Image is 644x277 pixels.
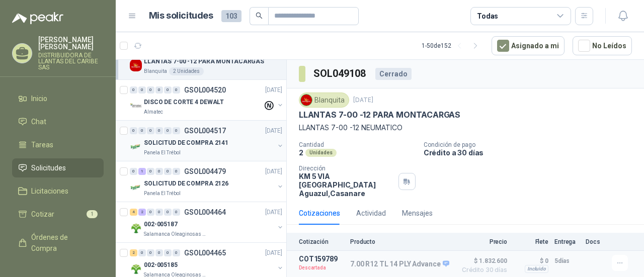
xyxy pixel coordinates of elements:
img: Company Logo [130,181,142,194]
p: Crédito a 30 días [424,148,640,157]
p: 2 [299,148,303,157]
a: Órdenes de Compra [12,228,104,258]
p: GSOL004479 [184,168,226,175]
span: 103 [221,10,242,22]
span: Solicitudes [31,162,66,173]
div: 0 [155,127,163,134]
div: 0 [173,249,180,256]
p: Panela El Trébol [144,190,181,198]
p: GSOL004464 [184,209,226,216]
a: Inicio [12,89,104,108]
div: 0 [130,86,137,94]
div: 1 [138,168,146,175]
div: 0 [164,249,172,256]
img: Logo peakr [12,12,63,24]
span: $ 1.832.600 [457,255,507,267]
div: 0 [155,86,163,94]
span: Tareas [31,139,53,150]
div: 0 [164,86,172,94]
p: COT159789 [299,255,344,263]
a: 4 2 0 0 0 0 GSOL004464[DATE] Company Logo002-005187Salamanca Oleaginosas SAS [130,206,284,238]
div: 0 [155,209,163,216]
p: LLANTAS 7-00 -12 PARA MONTACARGAS [144,57,264,66]
p: Cantidad [299,141,416,148]
p: Descartada [299,263,344,273]
p: Entrega [554,238,580,245]
p: GSOL004520 [184,86,226,94]
span: Crédito 30 días [457,267,507,273]
span: search [256,12,263,19]
div: Actividad [356,208,386,219]
img: Company Logo [130,263,142,275]
p: Blanquita [144,67,167,75]
h3: SOL049108 [313,66,367,81]
a: Cotizar1 [12,205,104,224]
p: Panela El Trébol [144,149,181,157]
span: Chat [31,116,46,127]
div: 0 [173,209,180,216]
div: 0 [130,127,137,134]
p: Flete [513,238,548,245]
div: 0 [147,86,154,94]
div: Todas [477,11,498,22]
div: 2 Unidades [169,67,204,75]
span: Órdenes de Compra [31,232,94,254]
div: 0 [138,127,146,134]
div: 0 [173,127,180,134]
p: LLANTAS 7-00 -12 NEUMATICO [299,122,632,133]
div: Unidades [305,149,337,157]
div: 0 [138,86,146,94]
a: 0 0 0 0 0 0 GSOL004517[DATE] Company LogoSOLICITUD DE COMPRA 2141Panela El Trébol [130,125,284,157]
img: Company Logo [301,95,312,106]
p: $ 0 [513,255,548,267]
p: SOLICITUD DE COMPRA 2141 [144,138,228,148]
p: [DATE] [265,126,282,136]
p: Producto [350,238,451,245]
div: 4 [130,209,137,216]
p: Dirección [299,165,394,172]
a: Solicitudes [12,158,104,177]
div: 0 [147,249,154,256]
div: Cotizaciones [299,208,340,219]
p: Almatec [144,108,163,116]
p: DISCO DE CORTE 4 DEWALT [144,98,224,107]
p: [DATE] [265,248,282,258]
p: [DATE] [353,96,373,105]
div: 0 [147,209,154,216]
span: Inicio [31,93,47,104]
p: 002-005187 [144,220,178,229]
a: CerradoSOL049108[DATE] Company LogoLLANTAS 7-00 -12 PARA MONTACARGASBlanquita2 Unidades [116,39,286,80]
div: 0 [147,168,154,175]
p: KM 5 VIA [GEOGRAPHIC_DATA] Aguazul , Casanare [299,172,394,198]
p: 7.00 R12 TL 14 PLY Advance [350,260,449,269]
p: Docs [586,238,606,245]
img: Company Logo [130,141,142,153]
div: 0 [173,86,180,94]
div: Incluido [525,265,548,273]
img: Company Logo [130,222,142,234]
div: 1 - 50 de 152 [422,38,484,54]
p: SOLICITUD DE COMPRA 2126 [144,179,228,189]
p: [DATE] [265,85,282,95]
p: [PERSON_NAME] [PERSON_NAME] [38,36,104,50]
div: 0 [173,168,180,175]
a: Licitaciones [12,181,104,201]
div: Cerrado [375,68,412,80]
button: No Leídos [573,36,632,55]
span: 1 [87,210,98,218]
p: GSOL004465 [184,249,226,256]
button: Asignado a mi [492,36,565,55]
div: 0 [138,249,146,256]
img: Company Logo [130,100,142,112]
p: GSOL004517 [184,127,226,134]
div: 0 [155,249,163,256]
a: Tareas [12,135,104,154]
div: Mensajes [402,208,433,219]
p: 002-005185 [144,260,178,270]
p: DISTRIBUIDORA DE LLANTAS DEL CARIBE SAS [38,52,104,70]
a: Chat [12,112,104,131]
span: Licitaciones [31,186,68,197]
div: 0 [164,168,172,175]
div: 0 [147,127,154,134]
img: Company Logo [130,59,142,71]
